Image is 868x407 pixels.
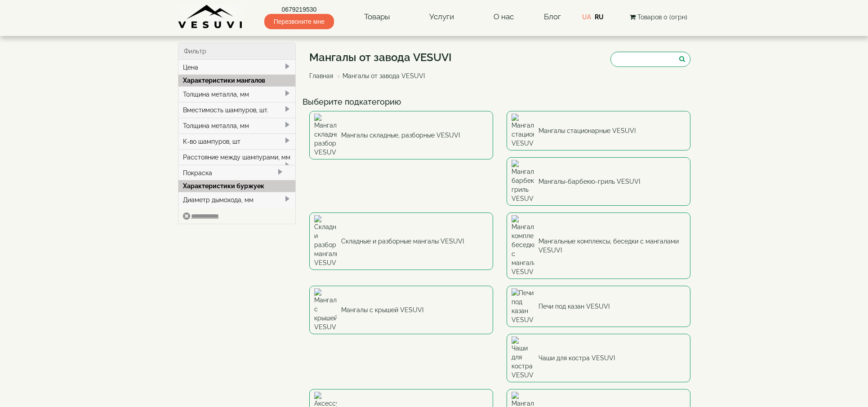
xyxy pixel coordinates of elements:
a: Печи под казан VESUVI Печи под казан VESUVI [507,286,690,327]
a: Товары [355,7,399,27]
img: Мангалы стационарные VESUVI [512,114,534,148]
div: Толщина металла, мм [178,86,296,102]
a: Мангальные комплексы, беседки с мангалами VESUVI Мангальные комплексы, беседки с мангалами VESUVI [507,212,690,279]
a: 0679219530 [264,5,334,14]
div: Цена [178,60,296,75]
a: Услуги [420,7,463,27]
a: Складные и разборные мангалы VESUVI Складные и разборные мангалы VESUVI [309,212,493,270]
img: Мангалы с крышей VESUVI [314,288,337,332]
h1: Мангалы от завода VESUVI [309,52,452,63]
li: Мангалы от завода VESUVI [335,71,425,80]
span: Товаров 0 (0грн) [637,13,687,21]
a: Мангалы складные, разборные VESUVI Мангалы складные, разборные VESUVI [309,111,493,159]
a: RU [595,13,604,21]
img: Мангалы-барбекю-гриль VESUVI [512,160,534,203]
img: Завод VESUVI [178,4,243,29]
div: Покраска [178,165,296,181]
a: Блог [544,12,561,21]
div: Характеристики буржуек [178,180,296,192]
a: Чаши для костра VESUVI Чаши для костра VESUVI [507,334,690,382]
a: Главная [309,72,333,80]
div: К-во шампуров, шт [178,133,296,149]
button: Товаров 0 (0грн) [627,12,690,22]
a: Мангалы с крышей VESUVI Мангалы с крышей VESUVI [309,286,493,334]
div: Фильтр [178,43,296,60]
div: Толщина металла, мм [178,118,296,133]
a: Мангалы стационарные VESUVI Мангалы стационарные VESUVI [507,111,690,150]
a: UA [582,13,591,21]
a: О нас [485,7,523,27]
span: Перезвоните мне [264,14,334,29]
img: Печи под казан VESUVI [512,288,534,324]
img: Чаши для костра VESUVI [512,336,534,380]
a: Мангалы-барбекю-гриль VESUVI Мангалы-барбекю-гриль VESUVI [507,157,690,206]
div: Характеристики мангалов [178,75,296,86]
img: Складные и разборные мангалы VESUVI [314,215,337,267]
h4: Выберите подкатегорию [303,97,697,106]
div: Вместимость шампуров, шт. [178,102,296,118]
div: Расстояние между шампурами, мм [178,149,296,165]
img: Мангальные комплексы, беседки с мангалами VESUVI [512,215,534,276]
div: Диаметр дымохода, мм [178,192,296,208]
img: Мангалы складные, разборные VESUVI [314,114,337,157]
